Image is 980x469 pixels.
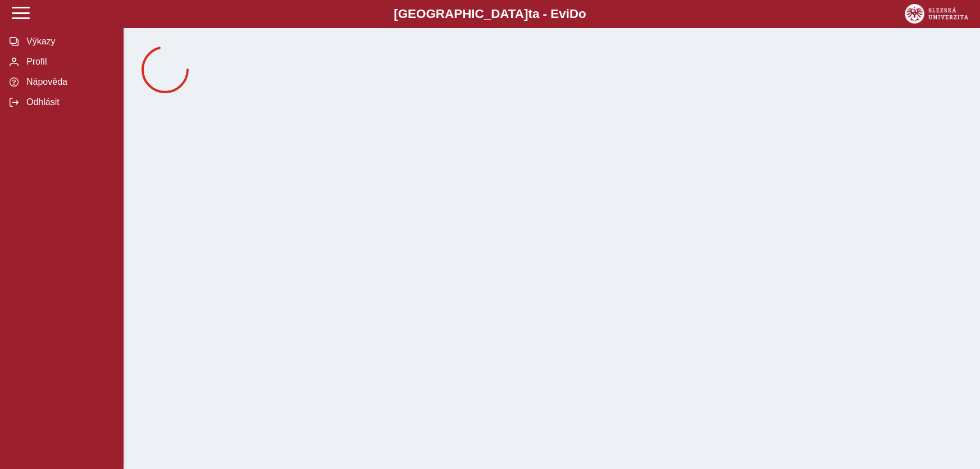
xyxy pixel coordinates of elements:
span: Profil [23,57,114,67]
img: logo_web_su.png [905,4,968,24]
span: Výkazy [23,37,114,47]
span: Nápověda [23,77,114,87]
span: o [578,7,586,21]
span: Odhlásit [23,97,114,107]
b: [GEOGRAPHIC_DATA] a - Evi [34,7,946,21]
span: t [528,7,532,21]
span: D [569,7,578,21]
